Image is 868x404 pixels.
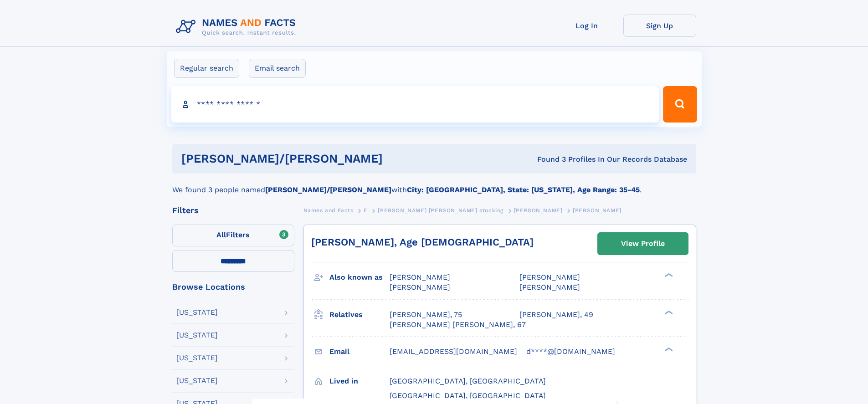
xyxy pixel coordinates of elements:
div: [US_STATE] [176,309,218,316]
input: search input [171,86,659,123]
div: Filters [172,206,294,215]
h1: [PERSON_NAME]/[PERSON_NAME] [181,153,460,164]
div: [US_STATE] [176,354,218,362]
span: [PERSON_NAME] [573,207,621,214]
a: E [364,205,368,216]
div: View Profile [621,233,665,254]
span: [PERSON_NAME] [PERSON_NAME] stocking [378,207,503,214]
div: ❯ [663,346,673,352]
span: [GEOGRAPHIC_DATA], [GEOGRAPHIC_DATA] [390,391,546,400]
a: [PERSON_NAME] [PERSON_NAME] stocking [378,205,503,216]
span: [GEOGRAPHIC_DATA], [GEOGRAPHIC_DATA] [390,377,546,385]
div: ❯ [663,309,673,315]
div: [US_STATE] [176,332,218,339]
label: Regular search [174,59,239,78]
div: [US_STATE] [176,377,218,384]
span: E [364,207,368,214]
a: [PERSON_NAME] [514,205,563,216]
div: Browse Locations [172,283,294,291]
span: [PERSON_NAME] [390,283,450,291]
span: [PERSON_NAME] [519,283,580,291]
h3: Relatives [329,307,390,322]
div: We found 3 people named with . [172,174,696,195]
div: ❯ [663,272,673,278]
h3: Also known as [329,270,390,285]
a: Sign Up [623,15,696,37]
a: Names and Facts [303,205,354,216]
span: [PERSON_NAME] [390,273,450,281]
label: Filters [172,225,294,246]
a: [PERSON_NAME], 75 [390,310,462,320]
a: [PERSON_NAME] [PERSON_NAME], 67 [390,320,526,330]
span: [EMAIL_ADDRESS][DOMAIN_NAME] [390,347,517,356]
span: All [216,230,226,239]
h3: Lived in [329,373,390,389]
div: Found 3 Profiles In Our Records Database [460,154,687,164]
a: [PERSON_NAME], 49 [519,310,593,320]
label: Email search [249,59,306,78]
b: [PERSON_NAME]/[PERSON_NAME] [265,185,391,194]
span: [PERSON_NAME] [519,273,580,281]
img: Logo Names and Facts [172,15,303,39]
span: [PERSON_NAME] [514,207,563,214]
h3: Email [329,344,390,359]
a: [PERSON_NAME], Age [DEMOGRAPHIC_DATA] [311,236,534,248]
a: Log In [550,15,623,37]
a: View Profile [598,233,688,255]
button: Search Button [663,86,697,123]
b: City: [GEOGRAPHIC_DATA], State: [US_STATE], Age Range: 35-45 [407,185,640,194]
